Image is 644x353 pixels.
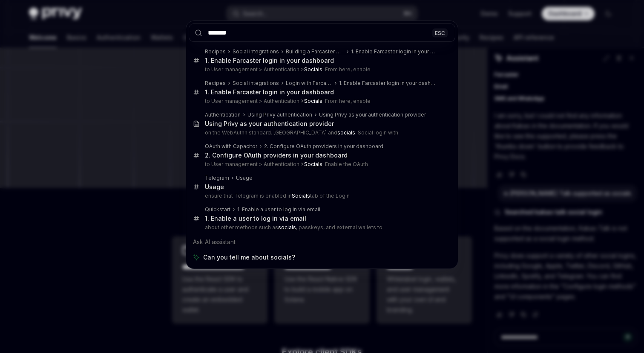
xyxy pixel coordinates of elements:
[236,175,253,181] div: Usage
[205,48,226,55] div: Recipes
[205,193,437,199] p: ensure that Telegram is enabled in tab of the Login
[319,111,426,118] div: Using Privy as your authentication provider
[205,215,306,222] div: 1. Enable a user to log in via email
[205,175,229,181] div: Telegram
[237,206,320,213] div: 1. Enable a user to log in via email
[205,66,437,73] p: to User management > Authentication > . From here, enable
[205,111,241,118] div: Authentication
[286,48,344,55] div: Building a Farcaster Mini App
[205,206,230,213] div: Quickstart
[247,111,312,118] div: Using Privy authentication
[304,98,322,104] b: Socials
[351,48,437,55] div: 1. Enable Farcaster login in your dashboard
[339,80,437,87] div: 1. Enable Farcaster login in your dashboard
[205,183,224,191] div: Usage
[304,161,322,167] b: Socials
[205,224,437,231] p: about other methods such as , passkeys, and external wallets to
[233,48,279,55] div: Social integrations
[205,152,348,159] div: 2. Configure OAuth providers in your dashboard
[205,57,334,64] div: 1. Enable Farcaster login in your dashboard
[286,80,332,87] div: Login with Farcaster
[205,129,437,136] p: on the WebAuthn standard. [GEOGRAPHIC_DATA] and : Social login with
[205,98,437,105] p: to User management > Authentication > . From here, enable
[432,28,448,37] div: ESC
[205,120,334,128] div: Using Privy as your authentication provider
[292,193,310,199] b: Socials
[205,143,257,150] div: OAuth with Capacitor
[337,129,355,136] b: socials
[205,88,334,96] div: 1. Enable Farcaster login in your dashboard
[304,66,322,73] b: Socials
[205,161,437,168] p: to User management > Authentication > . Enable the OAuth
[203,253,295,262] span: Can you tell me about socials?
[233,80,279,87] div: Social integrations
[189,234,455,250] div: Ask AI assistant
[278,224,296,230] b: socials
[205,80,226,87] div: Recipes
[264,143,383,150] div: 2. Configure OAuth providers in your dashboard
